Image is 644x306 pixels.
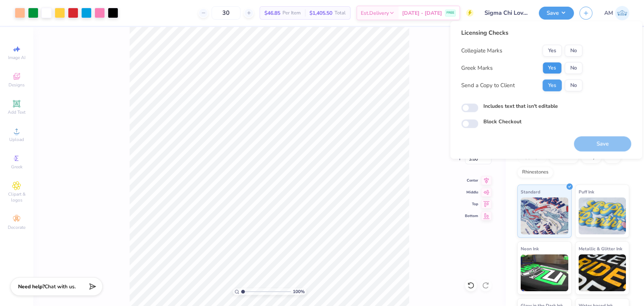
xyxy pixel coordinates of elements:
strong: Need help? [18,283,45,290]
span: Greek [11,164,23,170]
span: Clipart & logos [4,191,30,203]
button: Yes [542,45,562,56]
span: Puff Ink [579,188,594,196]
span: Total [335,9,346,17]
span: Middle [465,190,478,195]
label: Block Checkout [483,118,521,126]
img: Puff Ink [579,197,626,234]
span: AM [604,9,613,17]
span: $46.85 [264,9,280,17]
button: No [565,62,582,74]
span: Designs [8,82,25,88]
label: Includes text that isn't editable [483,102,558,110]
button: Yes [542,62,562,74]
img: Metallic & Glitter Ink [579,254,626,291]
span: Upload [9,137,24,142]
span: Bottom [465,213,478,219]
span: Metallic & Glitter Ink [579,245,622,252]
img: Standard [521,197,568,234]
button: No [565,79,582,91]
span: Add Text [8,109,25,115]
button: No [565,45,582,56]
div: Rhinestones [517,167,553,178]
span: Neon Ink [521,245,539,252]
img: Arvi Mikhail Parcero [615,6,629,20]
button: Save [539,7,574,20]
span: FREE [446,10,454,16]
button: Yes [542,79,562,91]
span: Chat with us. [45,283,76,290]
span: Center [465,178,478,183]
div: Collegiate Marks [461,47,502,55]
div: Send a Copy to Client [461,81,515,90]
span: Per Item [282,9,301,17]
span: Decorate [8,224,25,230]
span: Est. Delivery [361,9,389,17]
input: Untitled Design [479,6,533,20]
img: Neon Ink [521,254,568,291]
div: Licensing Checks [461,28,582,37]
span: Top [465,202,478,207]
div: Greek Marks [461,64,493,72]
input: – – [212,6,240,20]
span: $1,405.50 [309,9,332,17]
a: AM [604,6,629,20]
span: [DATE] - [DATE] [402,9,442,17]
span: 100 % [293,288,305,295]
span: Image AI [8,55,25,61]
span: Standard [521,188,540,196]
